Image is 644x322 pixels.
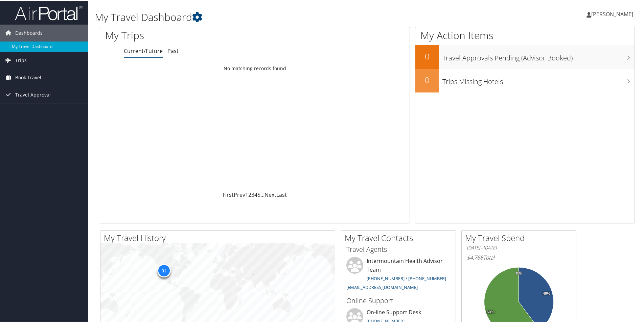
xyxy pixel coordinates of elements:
a: Prev [234,190,245,198]
h6: [DATE] - [DATE] [467,244,571,250]
h3: Travel Approvals Pending (Advisor Booked) [442,49,635,62]
tspan: 60% [487,310,494,314]
span: Trips [15,51,27,68]
h1: My Action Items [415,28,635,42]
h6: Total [467,253,571,261]
a: [EMAIL_ADDRESS][DOMAIN_NAME] [346,284,418,290]
a: Last [276,190,287,198]
h3: Travel Agents [346,244,451,253]
a: Past [167,47,179,54]
a: [PERSON_NAME] [586,3,640,24]
a: 3 [251,190,254,198]
a: 0Trips Missing Hotels [415,68,635,92]
h2: 0 [415,74,439,85]
a: 1 [245,190,248,198]
span: Travel Approval [15,86,51,103]
img: airportal-logo.png [15,4,83,20]
li: Intermountain Health Advisor Team [343,256,454,292]
h1: My Travel Dashboard [95,9,458,24]
a: First [223,190,234,198]
h2: My Travel History [104,232,335,243]
td: No matching records found [100,62,410,74]
h2: 0 [415,50,439,61]
span: Dashboards [15,24,43,41]
tspan: 40% [543,291,550,295]
span: Book Travel [15,69,41,85]
a: 5 [257,190,260,198]
a: Current/Future [124,47,163,54]
h1: My Trips [105,28,276,42]
a: 4 [254,190,257,198]
tspan: 0% [516,271,522,275]
a: Next [264,190,276,198]
a: [PHONE_NUMBER] / [PHONE_NUMBER] [367,275,446,281]
span: $4,768 [467,253,483,261]
h3: Online Support [346,295,451,305]
h3: Trips Missing Hotels [442,73,635,86]
h2: My Travel Contacts [345,232,456,243]
a: 0Travel Approvals Pending (Advisor Booked) [415,45,635,68]
span: [PERSON_NAME] [591,10,633,17]
span: … [260,190,264,198]
div: 31 [157,263,170,277]
h2: My Travel Spend [465,232,576,243]
a: 2 [248,190,251,198]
